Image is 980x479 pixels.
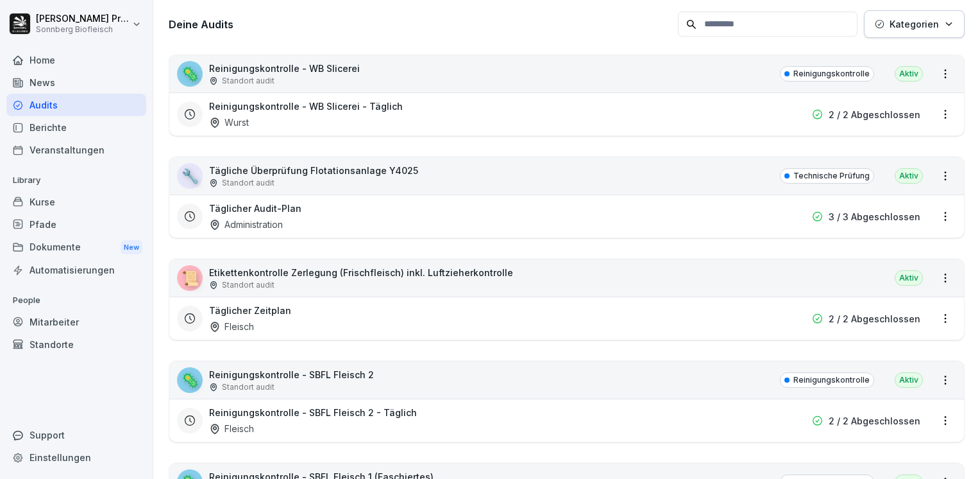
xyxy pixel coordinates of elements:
div: Aktiv [895,372,923,388]
p: Standort audit [222,177,275,189]
div: 📜 [177,265,203,291]
a: Standorte [6,333,146,356]
p: Kategorien [890,17,939,31]
div: Administration [209,218,283,231]
p: Technische Prüfung [793,170,870,182]
a: Berichte [6,116,146,139]
p: 2 / 2 Abgeschlossen [829,312,920,326]
div: Wurst [209,116,249,129]
p: Reinigungskontrolle [793,374,870,386]
p: Sonnberg Biofleisch [36,25,130,34]
h3: Reinigungskontrolle - WB Slicerei - Täglich [209,100,403,113]
div: New [121,240,142,255]
div: Aktiv [895,168,923,184]
h3: Reinigungskontrolle - SBFL Fleisch 2 - Täglich [209,406,417,419]
div: 🦠 [177,61,203,87]
p: People [6,290,146,311]
div: 🦠 [177,367,203,393]
div: 🔧 [177,163,203,189]
p: 2 / 2 Abgeschlossen [829,414,920,428]
a: Einstellungen [6,446,146,469]
a: Automatisierungen [6,259,146,281]
h3: Täglicher Audit-Plan [209,202,301,215]
div: Aktiv [895,270,923,286]
p: Standort audit [222,381,275,393]
a: News [6,71,146,94]
div: Fleisch [209,422,254,435]
p: Standort audit [222,279,275,291]
h3: Täglicher Zeitplan [209,304,291,317]
p: Reinigungskontrolle - SBFL Fleisch 2 [209,368,374,381]
div: Aktiv [895,66,923,82]
a: Kurse [6,191,146,213]
p: Etikettenkontrolle Zerlegung (Frischfleisch) inkl. Luftzieherkontrolle [209,266,513,279]
h3: Deine Audits [169,17,672,31]
a: Veranstaltungen [6,139,146,161]
a: Audits [6,94,146,116]
a: Home [6,49,146,71]
a: Mitarbeiter [6,311,146,333]
p: 3 / 3 Abgeschlossen [829,210,920,223]
p: Standort audit [222,75,275,87]
div: Support [6,424,146,446]
p: Reinigungskontrolle [793,68,870,80]
p: [PERSON_NAME] Preßlauer [36,13,130,24]
p: 2 / 2 Abgeschlossen [829,108,920,121]
p: Library [6,170,146,191]
a: Pfade [6,213,146,236]
div: Dokumente [6,236,146,259]
button: Kategorien [864,10,965,38]
a: DokumenteNew [6,236,146,259]
p: Tägliche Überprüfung Flotationsanlage Y4025 [209,164,418,177]
p: Reinigungskontrolle - WB Slicerei [209,62,360,75]
div: Fleisch [209,320,254,333]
